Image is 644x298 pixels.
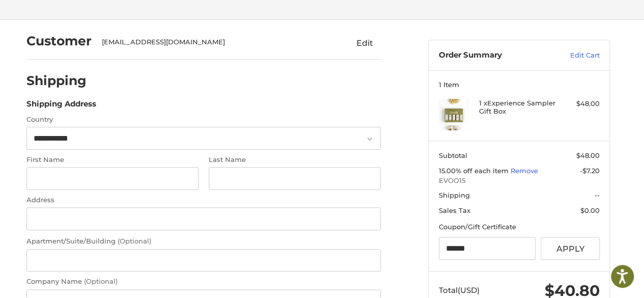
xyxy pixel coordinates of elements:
h2: Shipping [26,73,87,89]
span: Subtotal [439,151,467,159]
h3: Order Summary [439,50,548,61]
label: First Name [26,155,199,165]
span: -- [595,191,600,199]
label: Address [26,195,381,205]
input: Gift Certificate or Coupon Code [439,237,536,260]
div: $48.00 [559,99,600,109]
h2: Customer [26,33,92,49]
legend: Shipping Address [26,98,96,115]
small: (Optional) [84,277,118,285]
span: Shipping [439,191,470,199]
p: We're away right now. Please check back later! [14,15,115,23]
a: Edit Cart [548,50,600,61]
span: $48.00 [576,151,600,159]
div: [EMAIL_ADDRESS][DOMAIN_NAME] [102,37,329,47]
span: Total (USD) [439,285,480,295]
span: EVOO15 [439,176,600,186]
span: 15.00% off each item [439,167,511,175]
label: Country [26,115,381,125]
button: Apply [541,237,600,260]
label: Company Name [26,277,381,287]
label: Last Name [209,155,381,165]
span: -$7.20 [580,167,600,175]
span: $0.00 [580,206,600,214]
h3: 1 Item [439,80,600,89]
button: Edit [348,35,381,51]
label: Apartment/Suite/Building [26,236,381,247]
small: (Optional) [118,237,151,245]
button: Open LiveChat chat widget [117,13,129,25]
h4: 1 x Experience Sampler Gift Box [479,99,557,116]
div: Coupon/Gift Certificate [439,222,600,232]
a: Remove [511,167,538,175]
span: Sales Tax [439,206,470,214]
